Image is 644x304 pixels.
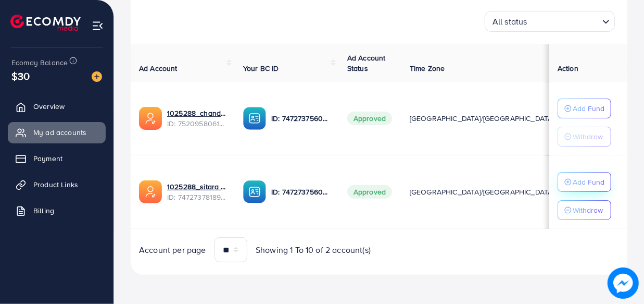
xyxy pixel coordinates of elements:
span: ID: 7472737818918469633 [167,192,226,202]
div: <span class='underline'>1025288_sitara 1_1739882368176</span></br>7472737818918469633 [167,181,226,203]
span: Ad Account Status [347,53,386,74]
img: ic-ba-acc.ded83a64.svg [243,107,266,130]
a: Payment [8,148,106,169]
button: Withdraw [558,200,611,220]
span: Account per page [139,244,206,256]
a: Overview [8,96,106,117]
span: Action [558,63,578,74]
span: Showing 1 To 10 of 2 account(s) [256,244,371,256]
a: Billing [8,200,106,221]
span: Approved [347,112,392,125]
p: ID: 7472737560574476289 [271,112,331,125]
div: Search for option [485,11,615,32]
span: My ad accounts [33,127,86,138]
p: ID: 7472737560574476289 [271,186,331,198]
button: Add Fund [558,172,611,192]
span: Overview [33,101,65,112]
img: menu [92,20,104,32]
p: Add Fund [573,176,604,188]
span: Billing [33,205,54,216]
span: Payment [33,153,62,164]
a: Product Links [8,174,106,195]
span: $30 [11,68,30,83]
span: Ecomdy Balance [11,57,68,68]
input: Search for option [531,12,598,29]
span: Product Links [33,179,78,190]
img: image [92,71,102,82]
span: Your BC ID [243,63,279,74]
p: Add Fund [573,102,604,115]
a: 1025288_chandsitara 2_1751109521773 [167,108,226,118]
span: Time Zone [410,63,445,74]
span: All status [490,14,529,29]
img: ic-ba-acc.ded83a64.svg [243,180,266,203]
a: My ad accounts [8,122,106,143]
p: Withdraw [573,204,603,216]
button: Withdraw [558,127,611,147]
button: Add Fund [558,99,611,118]
span: Approved [347,185,392,199]
a: 1025288_sitara 1_1739882368176 [167,181,226,192]
img: image [608,267,639,299]
div: <span class='underline'>1025288_chandsitara 2_1751109521773</span></br>7520958061609271313 [167,108,226,129]
img: ic-ads-acc.e4c84228.svg [139,180,162,203]
span: [GEOGRAPHIC_DATA]/[GEOGRAPHIC_DATA] [410,113,554,124]
span: [GEOGRAPHIC_DATA]/[GEOGRAPHIC_DATA] [410,187,554,197]
span: ID: 7520958061609271313 [167,118,226,129]
p: Withdraw [573,130,603,143]
img: ic-ads-acc.e4c84228.svg [139,107,162,130]
span: Ad Account [139,63,178,74]
img: logo [10,15,81,31]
